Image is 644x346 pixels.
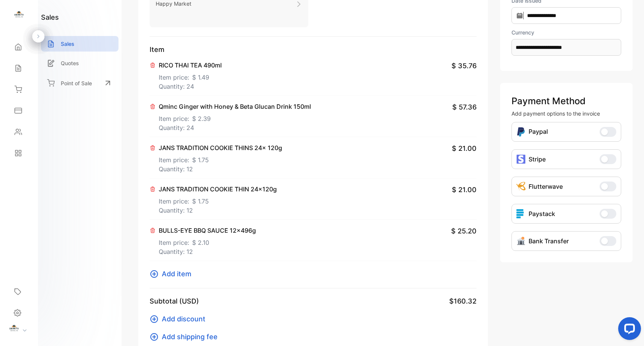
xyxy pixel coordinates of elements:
[41,55,118,71] a: Quotes
[612,314,644,346] iframe: LiveChat chat widget
[162,332,218,342] span: Add shipping fee
[162,269,191,279] span: Add item
[516,155,526,164] img: icon
[159,247,256,256] p: Quantity: 12
[192,197,209,206] span: $ 1.75
[150,296,199,306] p: Subtotal (USD)
[159,82,222,91] p: Quantity: 24
[13,10,25,21] img: logo
[159,102,311,111] p: Qminc Ginger with Honey & Beta Glucan Drink 150ml
[452,102,477,112] span: $ 57.36
[192,238,209,247] span: $ 2.10
[529,182,563,191] p: Flutterwave
[516,236,526,246] img: Icon
[159,111,311,123] p: Item price:
[61,79,92,87] p: Point of Sale
[150,269,196,279] button: Add item
[451,226,477,236] span: $ 25.20
[41,75,118,91] a: Point of Sale
[41,36,118,52] a: Sales
[159,194,277,206] p: Item price:
[159,235,256,247] p: Item price:
[61,59,79,67] p: Quotes
[451,61,477,71] span: $ 35.76
[511,110,621,117] p: Add payment options to the invoice
[511,94,621,108] p: Payment Method
[529,127,548,137] p: Paypal
[159,61,222,70] p: RICO THAI TEA 490ml
[192,73,209,82] span: $ 1.49
[529,209,555,218] p: Paystack
[452,143,477,153] span: $ 21.00
[159,123,311,132] p: Quantity: 24
[449,296,477,306] span: $160.32
[192,114,211,123] span: $ 2.39
[192,155,209,164] span: $ 1.75
[150,44,477,55] p: Item
[8,324,20,335] img: profile
[162,314,205,324] span: Add discount
[159,152,282,164] p: Item price:
[150,332,222,342] button: Add shipping fee
[61,40,74,48] p: Sales
[516,209,526,218] img: icon
[159,70,222,82] p: Item price:
[529,236,569,246] p: Bank Transfer
[529,155,546,164] p: Stripe
[452,185,477,195] span: $ 21.00
[516,182,526,191] img: Icon
[159,226,256,235] p: BULLS-EYE BBQ SAUCE 12x496g
[150,314,210,324] button: Add discount
[159,143,282,152] p: JANS TRADITION COOKIE THINS 24x 120g
[159,185,277,194] p: JANS TRADITION COOKIE THIN 24x120g
[511,28,621,36] label: Currency
[516,127,526,137] img: Icon
[159,206,277,215] p: Quantity: 12
[41,12,59,22] h1: sales
[159,164,282,174] p: Quantity: 12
